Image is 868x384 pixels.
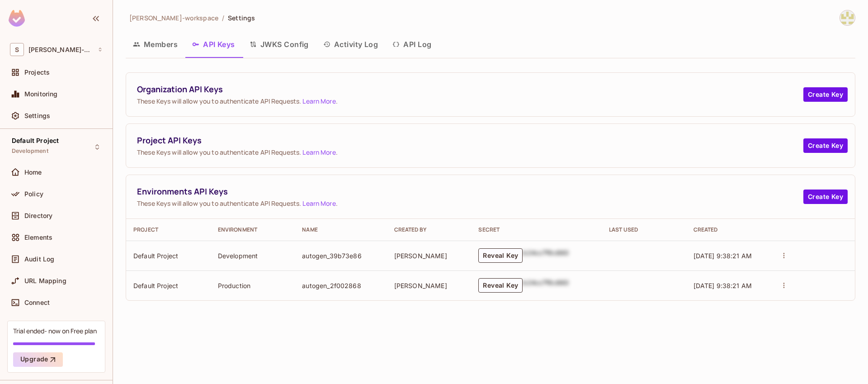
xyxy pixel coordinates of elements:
[10,43,24,56] span: S
[693,282,752,289] span: [DATE] 9:38:21 AM
[28,46,93,53] span: Workspace: shikhil-workspace
[840,10,855,25] img: Chawla, Shikhil
[693,252,752,260] span: [DATE] 9:38:21 AM
[302,199,335,208] a: Learn More
[185,33,242,56] button: API Keys
[211,241,295,270] td: Development
[523,278,569,293] div: b24cc7f8c660
[126,270,211,300] td: Default Project
[24,299,50,306] span: Connect
[242,33,316,56] button: JWKS Config
[24,212,52,219] span: Directory
[523,248,569,263] div: b24cc7f8c660
[693,226,764,233] div: Created
[228,14,255,22] span: Settings
[137,148,803,156] span: These Keys will allow you to authenticate API Requests. .
[222,14,224,22] li: /
[478,248,523,263] button: Reveal Key
[137,135,803,146] span: Project API Keys
[24,169,42,176] span: Home
[13,352,63,367] button: Upgrade
[302,97,335,105] a: Learn More
[478,226,594,233] div: Secret
[13,327,97,335] div: Trial ended- now on Free plan
[129,14,218,22] span: [PERSON_NAME]-workspace
[295,270,387,300] td: autogen_2f002868
[24,256,54,263] span: Audit Log
[12,147,48,155] span: Development
[394,226,464,233] div: Created By
[24,69,50,76] span: Projects
[387,241,472,270] td: [PERSON_NAME]
[803,138,848,153] button: Create Key
[803,87,848,102] button: Create Key
[778,279,790,292] button: actions
[24,90,58,98] span: Monitoring
[126,241,211,270] td: Default Project
[478,278,523,293] button: Reveal Key
[803,190,848,204] button: Create Key
[137,199,803,208] span: These Keys will allow you to authenticate API Requests. .
[24,112,50,119] span: Settings
[9,10,25,27] img: SReyMgAAAABJRU5ErkJggg==
[218,226,288,233] div: Environment
[24,277,66,284] span: URL Mapping
[133,226,203,233] div: Project
[137,84,803,95] span: Organization API Keys
[302,226,379,233] div: Name
[126,33,185,56] button: Members
[137,97,803,105] span: These Keys will allow you to authenticate API Requests. .
[24,190,43,198] span: Policy
[385,33,439,56] button: API Log
[387,270,472,300] td: [PERSON_NAME]
[295,241,387,270] td: autogen_39b73e86
[211,270,295,300] td: Production
[302,148,335,156] a: Learn More
[24,234,52,241] span: Elements
[137,186,803,197] span: Environments API Keys
[609,226,679,233] div: Last Used
[316,33,386,56] button: Activity Log
[12,137,59,144] span: Default Project
[778,249,790,262] button: actions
